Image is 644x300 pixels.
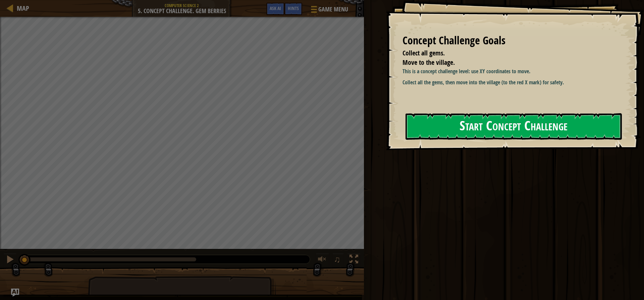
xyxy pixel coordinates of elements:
span: Ask AI [270,5,281,11]
button: ♫ [332,253,344,267]
p: Collect all the gems, then move into the village (to the red X mark) for safety. [402,79,626,86]
button: Game Menu [306,3,352,18]
button: Adjust volume [316,253,329,267]
span: ♫ [334,254,340,264]
div: Concept Challenge Goals [402,33,621,48]
button: Start Concept Challenge [406,113,622,140]
button: Ctrl + P: Pause [3,253,17,267]
button: Ask AI [266,3,284,15]
p: This is a concept challenge level: use XY coordinates to move. [402,68,626,75]
li: Collect all gems. [394,48,619,58]
button: Toggle fullscreen [347,253,361,267]
span: Move to the village. [402,58,455,67]
a: Map [13,4,29,13]
li: Move to the village. [394,58,619,68]
span: Game Menu [318,5,348,14]
span: Map [17,4,29,13]
button: Ask AI [11,289,19,297]
span: Hints [288,5,299,11]
span: Collect all gems. [402,48,445,57]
